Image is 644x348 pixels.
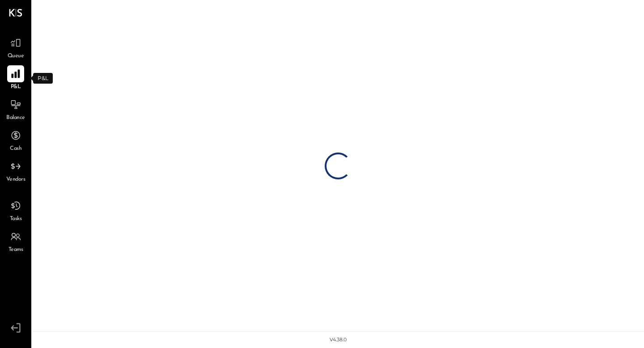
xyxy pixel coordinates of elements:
a: Balance [0,96,31,122]
span: Cash [10,145,21,153]
div: v 4.38.0 [330,336,347,344]
a: Vendors [0,158,31,184]
span: P&L [11,83,21,91]
a: Teams [0,228,31,254]
span: Balance [6,114,25,122]
span: Teams [8,246,23,254]
div: P&L [33,73,53,84]
span: Tasks [10,215,22,223]
span: Queue [8,52,24,60]
a: Cash [0,127,31,153]
a: Tasks [0,197,31,223]
a: Queue [0,34,31,60]
span: Vendors [6,176,25,184]
a: P&L [0,65,31,91]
